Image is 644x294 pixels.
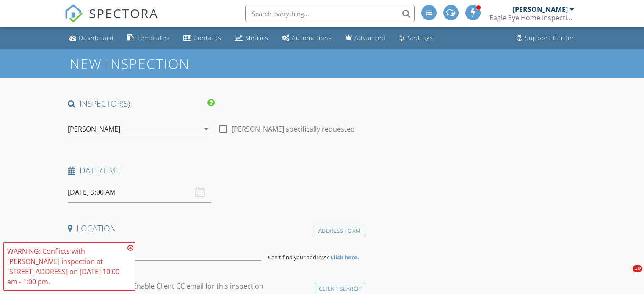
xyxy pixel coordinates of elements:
h1: New Inspection [70,56,257,71]
a: Settings [396,30,437,46]
div: Settings [408,34,433,42]
a: Metrics [232,30,272,46]
a: Support Center [513,30,578,46]
h4: INSPECTOR(S) [68,98,215,109]
div: Templates [137,34,170,42]
div: [PERSON_NAME] [513,5,568,14]
div: Automations [292,34,332,42]
h4: Location [68,223,362,234]
a: Automations (Advanced) [279,30,335,46]
a: SPECTORA [64,11,158,29]
a: Contacts [180,30,225,46]
div: Support Center [525,34,575,42]
div: Metrics [245,34,268,42]
div: Eagle Eye Home Inspection [489,14,574,22]
span: SPECTORA [89,4,158,22]
h4: Date/Time [68,165,362,176]
label: Enable Client CC email for this inspection [133,282,263,290]
div: WARNING: Conflicts with [PERSON_NAME] inspection at [STREET_ADDRESS] on [DATE] 10:00 am - 1:00 pm. [7,246,125,287]
span: 10 [633,265,642,272]
div: [PERSON_NAME] [68,125,120,133]
a: Templates [124,30,173,46]
div: Advanced [354,34,386,42]
input: Address Search [68,240,261,261]
input: Search everything... [245,5,415,22]
div: Dashboard [79,34,114,42]
i: arrow_drop_down [201,124,211,134]
a: Advanced [342,30,389,46]
iframe: Intercom live chat [615,265,636,286]
span: Can't find your address? [268,253,329,261]
input: Select date [68,182,211,203]
img: The Best Home Inspection Software - Spectora [64,4,83,23]
label: [PERSON_NAME] specifically requested [232,125,355,133]
a: Dashboard [66,30,117,46]
strong: Click here. [330,253,359,261]
div: Address Form [315,225,365,236]
div: Contacts [193,34,221,42]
